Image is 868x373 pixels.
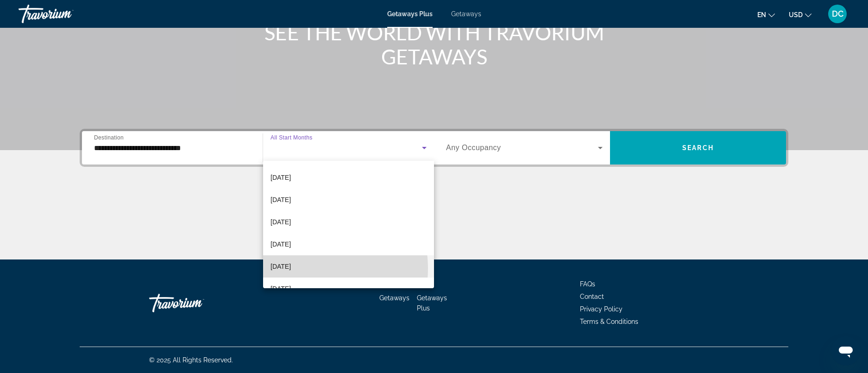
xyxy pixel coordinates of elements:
span: [DATE] [270,283,291,294]
span: [DATE] [270,172,291,183]
span: [DATE] [270,261,291,272]
span: [DATE] [270,194,291,205]
span: [DATE] [270,216,291,228]
iframe: Button to launch messaging window [831,336,861,366]
span: [DATE] [270,239,291,250]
